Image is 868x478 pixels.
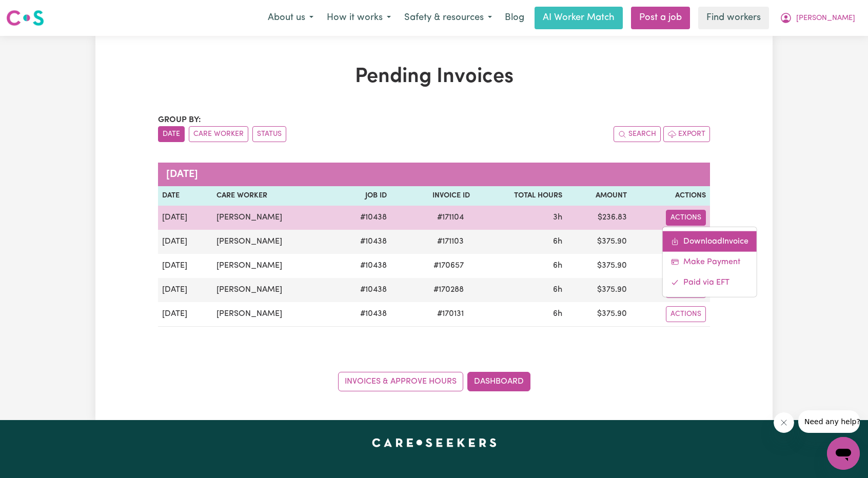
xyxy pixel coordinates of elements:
td: $ 236.83 [566,206,631,230]
th: Date [158,186,212,206]
span: # 170288 [427,284,470,296]
span: 6 hours [553,237,562,246]
a: Find workers [698,7,769,29]
td: [DATE] [158,230,212,254]
button: sort invoices by date [158,126,185,142]
td: [PERSON_NAME] [212,254,333,278]
span: [PERSON_NAME] [796,13,855,24]
td: # 10438 [333,278,390,302]
td: [DATE] [158,206,212,230]
th: Invoice ID [391,186,474,206]
button: Export [663,126,710,142]
button: Actions [666,210,706,226]
th: Job ID [333,186,390,206]
td: [PERSON_NAME] [212,302,333,327]
span: # 171104 [431,211,470,224]
iframe: Button to launch messaging window [827,437,860,470]
a: Careseekers home page [372,439,497,447]
th: Total Hours [474,186,566,206]
td: # 10438 [333,206,390,230]
th: Actions [631,186,710,206]
a: Make Payment [663,251,757,272]
td: $ 375.90 [566,278,631,302]
a: Download invoice #171104 [663,231,757,251]
th: Care Worker [212,186,333,206]
img: Careseekers logo [6,9,44,27]
span: 6 hours [553,310,562,318]
div: Actions [662,226,757,297]
button: My Account [773,7,862,29]
td: # 10438 [333,254,390,278]
caption: [DATE] [158,163,710,186]
a: Blog [499,7,530,29]
a: Dashboard [467,372,530,391]
td: # 10438 [333,230,390,254]
span: Need any help? [6,7,62,15]
th: Amount [566,186,631,206]
td: [DATE] [158,254,212,278]
span: # 171103 [431,235,470,248]
a: Careseekers logo [6,6,44,30]
td: [DATE] [158,302,212,327]
a: Invoices & Approve Hours [338,372,463,391]
td: [PERSON_NAME] [212,230,333,254]
span: Group by: [158,116,201,124]
span: 6 hours [553,286,562,294]
span: # 170131 [431,308,470,320]
a: Mark invoice #171104 as paid via EFT [663,272,757,292]
button: How it works [320,7,398,29]
span: 3 hours [553,213,562,222]
span: 6 hours [553,262,562,270]
td: [PERSON_NAME] [212,278,333,302]
td: $ 375.90 [566,230,631,254]
td: $ 375.90 [566,254,631,278]
iframe: Close message [774,412,794,433]
td: $ 375.90 [566,302,631,327]
td: # 10438 [333,302,390,327]
button: Search [614,126,661,142]
button: sort invoices by paid status [252,126,286,142]
span: # 170657 [427,260,470,272]
iframe: Message from company [798,410,860,433]
a: AI Worker Match [535,7,623,29]
td: [PERSON_NAME] [212,206,333,230]
td: [DATE] [158,278,212,302]
button: sort invoices by care worker [189,126,248,142]
button: About us [261,7,320,29]
button: Actions [666,306,706,322]
button: Safety & resources [398,7,499,29]
a: Post a job [631,7,690,29]
h1: Pending Invoices [158,65,710,89]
